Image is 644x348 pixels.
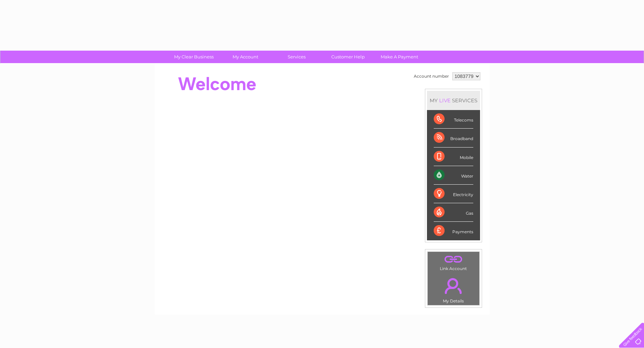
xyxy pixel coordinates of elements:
div: Electricity [434,185,473,203]
div: Mobile [434,148,473,166]
div: Telecoms [434,110,473,129]
div: LIVE [438,97,452,104]
a: Customer Help [320,51,376,63]
div: Water [434,166,473,185]
div: Gas [434,203,473,222]
a: My Account [217,51,273,63]
td: Link Account [427,251,480,273]
a: . [429,274,478,298]
a: . [429,253,478,265]
div: MY SERVICES [427,91,480,110]
td: My Details [427,272,480,305]
a: Make A Payment [372,51,427,63]
a: My Clear Business [166,51,222,63]
a: Services [269,51,325,63]
div: Payments [434,222,473,240]
td: Account number [412,71,451,82]
div: Broadband [434,129,473,147]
